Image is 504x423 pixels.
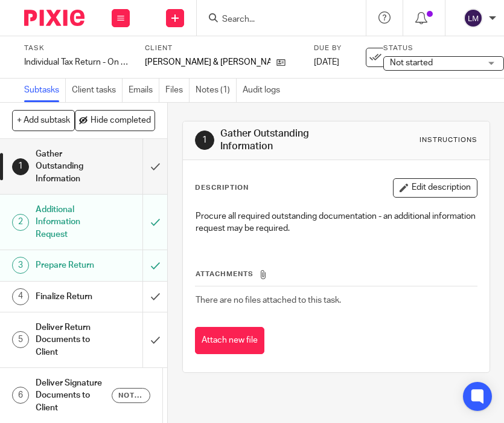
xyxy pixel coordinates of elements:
[75,110,155,131] button: Hide completed
[91,116,151,126] span: Hide completed
[464,8,483,28] img: svg%3E
[314,44,368,53] label: Due by
[72,79,123,102] a: Client tasks
[195,327,264,354] button: Attach new file
[36,256,99,274] h1: Prepare Return
[243,79,286,102] a: Audit logs
[36,374,112,417] h1: Deliver Signature Documents to Client
[24,79,66,102] a: Subtasks
[36,318,99,361] h1: Deliver Return Documents to Client
[196,210,477,235] p: Procure all required outstanding documentation - an additional information request may be required.
[419,135,477,145] div: Instructions
[220,128,362,153] h1: Gather Outstanding Information
[24,56,130,68] div: Individual Tax Return - On Extension
[12,214,29,231] div: 2
[129,79,159,102] a: Emails
[221,15,330,25] input: Search
[12,288,29,305] div: 4
[12,158,29,175] div: 1
[196,296,341,305] span: There are no files attached to this task.
[12,110,75,131] button: + Add subtask
[196,271,254,277] span: Attachments
[24,10,85,26] img: Pixie
[196,79,237,102] a: Notes (1)
[12,387,29,404] div: 6
[314,58,339,66] span: [DATE]
[36,288,99,306] h1: Finalize Return
[390,59,433,67] span: Not started
[145,44,302,53] label: Client
[118,390,143,401] span: Not yet sent
[12,331,29,348] div: 5
[383,44,504,53] label: Status
[195,131,214,150] div: 1
[165,79,190,102] a: Files
[36,201,99,244] h1: Additional Information Request
[12,257,29,274] div: 3
[145,56,270,68] p: [PERSON_NAME] & [PERSON_NAME]
[195,183,249,193] p: Description
[24,44,130,53] label: Task
[393,178,477,198] button: Edit description
[36,145,99,188] h1: Gather Outstanding Information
